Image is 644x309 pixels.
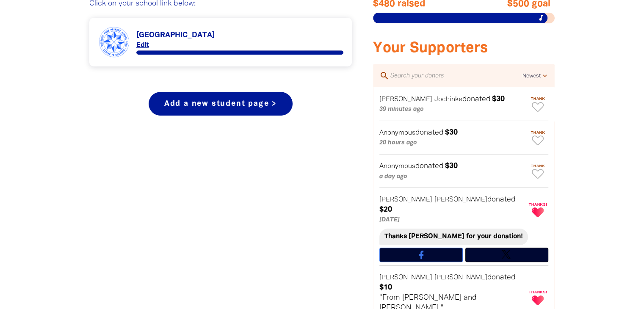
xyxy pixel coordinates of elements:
[527,93,548,115] button: Thank
[379,206,392,213] em: $20
[527,97,548,101] span: Thank
[379,163,415,169] em: Anonymous
[415,163,443,169] span: donated
[527,130,548,135] span: Thank
[379,138,525,148] p: 20 hours ago
[527,127,548,149] button: Thank
[527,164,548,168] span: Thank
[434,275,487,281] em: [PERSON_NAME]
[527,160,548,182] button: Thank
[379,105,525,115] p: 39 minutes ago
[492,96,505,102] em: $30
[445,129,458,136] em: $30
[487,274,515,281] span: donated
[373,42,488,55] span: Your Supporters
[379,229,528,245] div: Thanks [PERSON_NAME] for your donation!
[98,26,344,58] div: Paginated content
[434,97,462,102] em: Jochinke
[379,97,432,102] em: [PERSON_NAME]
[379,275,432,281] em: [PERSON_NAME]
[390,70,522,81] input: Search your donors
[537,14,545,22] i: music_note
[379,172,525,182] p: a day ago
[149,92,293,116] a: Add a new student page >
[379,130,415,136] em: Anonymous
[379,215,525,225] p: [DATE]
[434,197,487,203] em: [PERSON_NAME]
[379,71,390,81] i: search
[445,163,458,169] em: $30
[379,284,392,291] em: $10
[379,197,432,203] em: [PERSON_NAME]
[415,129,443,136] span: donated
[462,96,490,102] span: donated
[487,196,515,203] span: donated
